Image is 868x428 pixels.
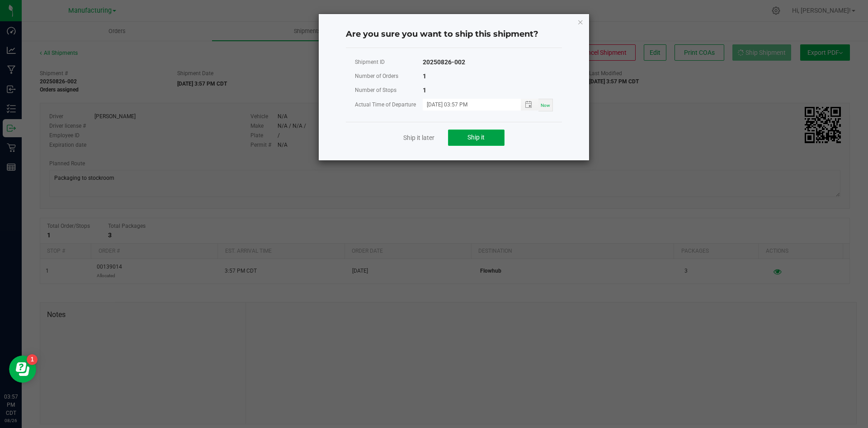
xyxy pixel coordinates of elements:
[521,99,538,110] span: Toggle popup
[423,99,511,110] input: MM/dd/yyyy HH:MM a
[448,130,505,146] button: Ship it
[355,71,423,82] div: Number of Orders
[577,16,584,27] button: Close
[423,57,465,68] div: 20250826-002
[355,57,423,68] div: Shipment ID
[467,134,485,141] span: Ship it
[423,85,426,96] div: 1
[27,354,38,365] iframe: Resource center unread badge
[355,85,423,96] div: Number of Stops
[355,99,423,111] div: Actual Time of Departure
[346,29,562,40] h4: Are you sure you want to ship this shipment?
[403,133,434,142] a: Ship it later
[9,356,36,383] iframe: Resource center
[541,103,550,108] span: Now
[423,71,426,82] div: 1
